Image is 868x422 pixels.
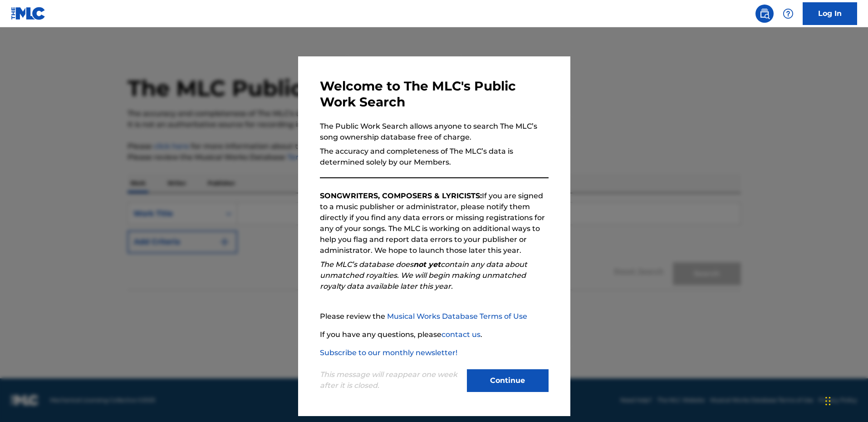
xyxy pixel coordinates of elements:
h3: Welcome to The MLC's Public Work Search [320,78,549,110]
strong: not yet [413,260,441,269]
div: Drag [825,387,831,415]
p: Please review the [320,311,549,322]
img: help [783,8,794,19]
img: MLC Logo [11,7,46,20]
p: If you have any questions, please . [320,329,549,340]
button: Continue [467,369,549,392]
strong: SONGWRITERS, COMPOSERS & LYRICISTS: [320,191,482,200]
em: The MLC’s database does contain any data about unmatched royalties. We will begin making unmatche... [320,260,527,291]
a: Musical Works Database Terms of Use [387,312,527,321]
p: The Public Work Search allows anyone to search The MLC’s song ownership database free of charge. [320,121,549,143]
iframe: Chat Widget [823,378,868,422]
a: contact us [441,330,481,339]
a: Public Search [755,5,774,23]
p: The accuracy and completeness of The MLC’s data is determined solely by our Members. [320,146,549,168]
div: Help [779,5,797,23]
img: search [759,8,770,19]
p: If you are signed to a music publisher or administrator, please notify them directly if you find ... [320,191,549,256]
a: Subscribe to our monthly newsletter! [320,348,457,357]
p: This message will reappear one week after it is closed. [320,369,461,391]
a: Log In [803,2,857,25]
